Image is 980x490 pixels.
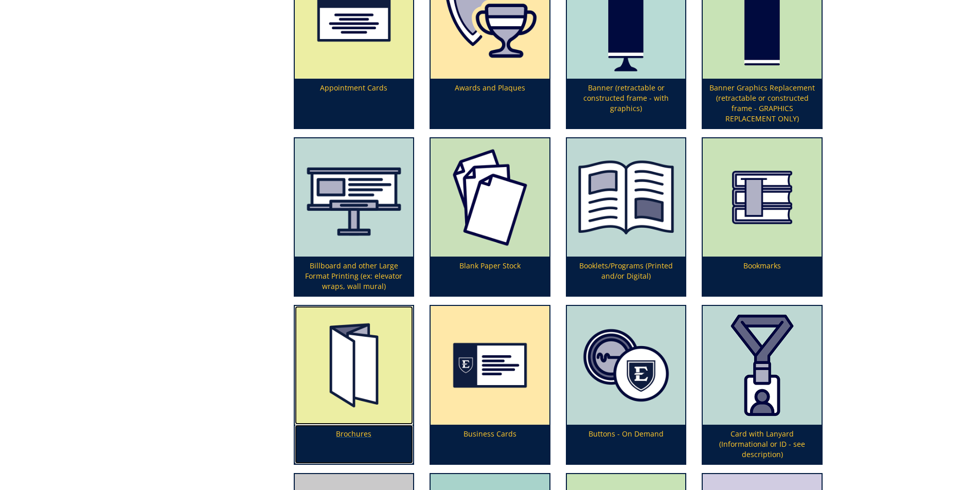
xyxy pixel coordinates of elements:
[567,306,686,464] a: Buttons - On Demand
[431,425,549,464] p: Business Cards
[431,79,549,128] p: Awards and Plaques
[567,425,686,464] p: Buttons - On Demand
[703,257,822,296] p: Bookmarks
[567,257,686,296] p: Booklets/Programs (Printed and/or Digital)
[703,79,822,128] p: Banner Graphics Replacement (retractable or constructed frame - GRAPHICS REPLACEMENT ONLY)
[567,306,686,425] img: buttons-6556850c435158.61892814.png
[567,79,686,128] p: Banner (retractable or constructed frame - with graphics)
[703,306,822,464] a: Card with Lanyard (Informational or ID - see description)
[431,306,549,425] img: business%20cards-655684f769de13.42776325.png
[703,138,822,257] img: bookmarks-655684c13eb552.36115741.png
[703,425,822,464] p: Card with Lanyard (Informational or ID - see description)
[567,138,686,296] a: Booklets/Programs (Printed and/or Digital)
[295,306,414,464] a: Brochures
[295,425,414,464] p: Brochures
[295,257,414,296] p: Billboard and other Large Format Printing (ex: elevator wraps, wall mural)
[295,79,414,128] p: Appointment Cards
[431,138,549,296] a: Blank Paper Stock
[703,138,822,296] a: Bookmarks
[567,138,686,257] img: booklet%20or%20program-655684906987b4.38035964.png
[295,138,414,257] img: canvas-5fff48368f7674.25692951.png
[703,306,822,425] img: card%20with%20lanyard-64d29bdf945cd3.52638038.png
[431,257,549,296] p: Blank Paper Stock
[431,138,549,257] img: blank%20paper-65568471efb8f2.36674323.png
[431,306,549,464] a: Business Cards
[295,138,414,296] a: Billboard and other Large Format Printing (ex: elevator wraps, wall mural)
[295,306,414,425] img: brochures-655684ddc17079.69539308.png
